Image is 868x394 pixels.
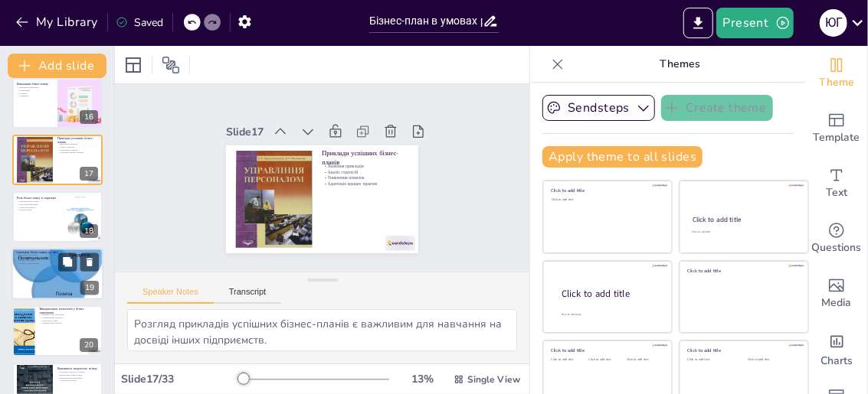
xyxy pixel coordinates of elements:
[39,317,98,320] p: Автоматизація процесів
[17,200,57,203] p: Значення бізнес-плану
[325,149,413,184] p: Приклади успішних бізнес-планів
[467,373,520,386] span: Single View
[821,353,853,370] span: Charts
[814,129,860,146] span: Template
[552,198,661,202] div: Click to add text
[162,56,180,74] span: Position
[121,372,242,386] div: Slide 17 / 33
[822,295,852,311] span: Media
[80,110,98,124] div: 16
[570,46,791,83] p: Themes
[826,184,847,201] span: Text
[16,253,99,256] p: Важливість адаптації
[542,95,655,121] button: Sendsteps
[405,372,441,386] div: 13 %
[127,309,517,351] textarea: Розгляд прикладів успішних бізнес-планів є важливим для навчання на досвіді інших підприємств. Ан...
[8,54,106,78] button: Add slide
[17,203,57,206] p: Залучення інвестицій
[323,169,408,193] p: Аналіз стратегій
[39,319,98,322] p: Адаптація до змін
[17,95,53,98] p: Адаптація
[57,376,98,379] p: Використання інформації
[562,313,658,317] div: Click to add body
[80,167,98,181] div: 17
[16,262,99,265] p: Стійкість підприємства
[552,348,661,354] div: Click to add title
[12,135,103,185] div: 17
[688,358,736,362] div: Click to add text
[237,106,277,128] div: Slide 17
[11,10,104,34] button: My Library
[57,370,98,373] p: Значення зворотного зв'язку
[17,208,57,211] p: Чіткість цілей
[39,314,98,317] p: Використання технологій
[39,322,98,325] p: Стратегічний розвиток
[12,305,103,356] div: 20
[683,8,713,38] button: Export to PowerPoint
[17,92,53,95] p: Корекції
[80,338,98,352] div: 20
[688,348,798,354] div: Click to add title
[324,164,410,187] p: Значення прикладів
[820,8,847,38] button: Ю Г
[322,175,408,199] p: Уникнення помилок
[57,366,98,370] p: Важливість зворотного зв'язку
[542,146,703,168] button: Apply theme to all slides
[57,143,98,146] p: Значення прикладів
[80,281,99,295] div: 19
[12,78,103,129] div: 16
[16,256,99,259] p: Регулярний перегляд
[369,10,483,32] input: Insert title
[57,151,98,155] p: Адаптація кращих практик
[806,266,867,321] div: Add images, graphics, shapes or video
[806,46,867,101] div: Change the overall theme
[116,15,163,30] div: Saved
[57,373,98,376] p: Виявлення слабких місць
[57,146,98,149] p: Аналіз стратегій
[17,195,57,200] p: Роль бізнес-плану в стартапах
[819,74,854,91] span: Theme
[57,148,98,151] p: Уникнення помилок
[806,211,867,266] div: Get real-time input from your audience
[661,95,773,121] button: Create theme
[806,321,867,376] div: Add charts and graphs
[16,250,99,255] p: Адаптація бізнес-плану до змін
[121,53,146,77] div: Layout
[17,206,57,209] p: Стратегії розвитку
[214,287,282,304] button: Transcript
[127,287,214,304] button: Speaker Notes
[688,268,798,274] div: Click to add title
[693,215,794,224] div: Click to add title
[820,9,847,37] div: Ю Г
[17,89,53,92] p: Моніторинг
[57,136,98,145] p: Приклади успішних бізнес-планів
[692,230,794,234] div: Click to add text
[627,358,661,362] div: Click to add text
[806,156,867,211] div: Add text boxes
[562,288,660,301] div: Click to add title
[17,81,53,86] p: Виконання бізнес-плану
[748,358,796,362] div: Click to add text
[17,86,53,90] p: Важливість виконання
[806,101,867,156] div: Add ready made slides
[589,358,624,362] div: Click to add text
[812,239,862,256] span: Questions
[57,379,98,382] p: Адаптація стратегії
[80,224,98,238] div: 18
[12,191,103,242] div: 18
[320,181,406,204] p: Адаптація кращих практик
[80,252,99,271] button: Delete Slide
[16,259,99,262] p: Зміни в стратегіях
[58,252,77,271] button: Duplicate Slide
[552,358,586,362] div: Click to add text
[11,248,103,300] div: 19
[552,188,661,194] div: Click to add title
[39,307,98,315] p: Використання технологій у бізнес-плануванні
[716,8,793,38] button: Present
